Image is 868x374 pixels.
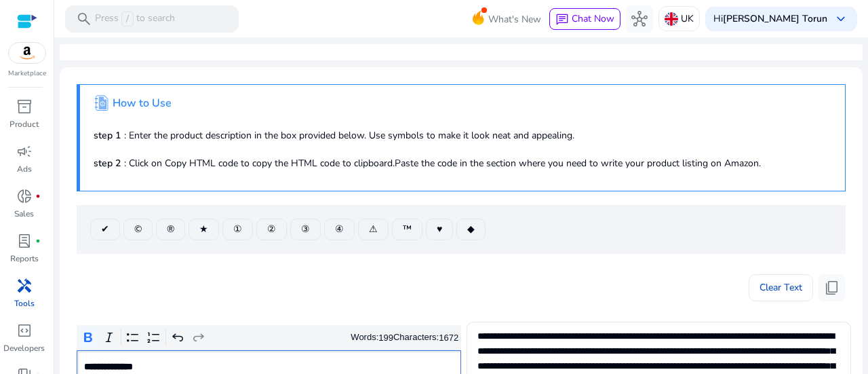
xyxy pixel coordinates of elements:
[555,13,569,26] span: chat
[626,5,653,33] button: hub
[121,12,134,26] span: /
[759,274,802,301] span: Clear Text
[94,129,121,142] b: step 1
[749,274,813,301] button: Clear Text
[378,333,393,343] label: 199
[572,12,614,25] span: Chat Now
[134,222,142,236] span: ©
[95,12,175,26] p: Press to search
[267,222,276,236] span: ②
[14,297,35,310] p: Tools
[290,219,321,240] button: ③
[9,43,45,63] img: amazon.svg
[426,219,453,240] button: ♥
[358,219,389,240] button: ⚠
[199,222,208,236] span: ★
[8,69,46,79] p: Marketplace
[833,11,849,27] span: keyboard_arrow_down
[824,280,840,296] span: content_copy
[403,222,412,236] span: ™
[324,219,355,240] button: ④
[16,98,33,115] span: inventory_2
[549,8,620,30] button: chatChat Now
[437,222,442,236] span: ♥
[94,128,831,143] p: : Enter the product description in the box provided below. Use symbols to make it look neat and a...
[113,97,172,110] h4: How to Use
[156,219,185,240] button: ®
[631,11,648,27] span: hub
[713,14,827,24] p: Hi
[101,222,109,236] span: ✔
[369,222,378,236] span: ⚠
[16,278,33,294] span: handyman
[94,157,121,170] b: step 2
[301,222,310,236] span: ③
[16,322,33,339] span: code_blocks
[467,222,475,236] span: ◆
[256,219,287,240] button: ②
[9,118,39,130] p: Product
[335,222,344,236] span: ④
[123,219,153,240] button: ©
[818,274,846,301] button: content_copy
[35,238,41,244] span: fiber_manual_record
[167,222,174,236] span: ®
[392,219,422,240] button: ™
[10,253,39,265] p: Reports
[456,219,486,240] button: ◆
[90,219,120,240] button: ✔
[94,156,831,170] p: : Click on Copy HTML code to copy the HTML code to clipboard.Paste the code in the section where ...
[76,11,92,27] span: search
[35,193,41,199] span: fiber_manual_record
[16,143,33,160] span: campaign
[488,7,541,31] span: What's New
[439,333,458,343] label: 1672
[189,219,219,240] button: ★
[723,12,827,25] b: [PERSON_NAME] Torun
[17,163,32,175] p: Ads
[16,233,33,249] span: lab_profile
[77,325,461,351] div: Editor toolbar
[681,7,694,31] p: UK
[14,208,34,220] p: Sales
[351,329,458,346] div: Words: Characters:
[222,219,253,240] button: ①
[233,222,242,236] span: ①
[16,188,33,204] span: donut_small
[665,12,678,26] img: uk.svg
[3,342,45,354] p: Developers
